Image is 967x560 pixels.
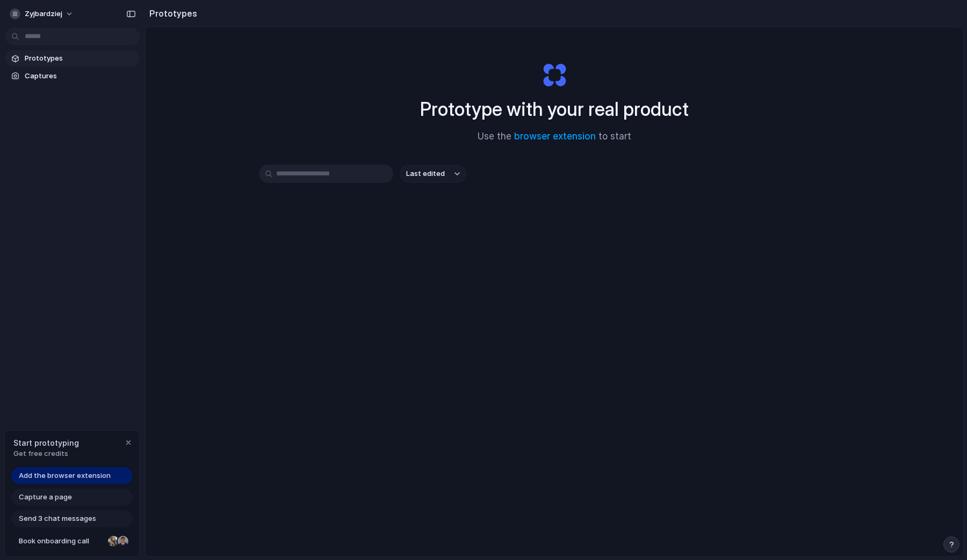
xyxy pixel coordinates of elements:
span: Start prototyping [13,437,79,448]
span: Prototypes [25,53,135,64]
span: Last edited [406,168,445,179]
span: Book onboarding call [19,536,104,547]
span: Send 3 chat messages [19,513,96,524]
span: Captures [25,71,135,82]
h1: Prototype with your real product [420,95,689,123]
span: Use the to start [478,130,631,144]
div: Nicole Kubica [107,535,120,548]
button: zyjbardziej [5,5,79,23]
button: Last edited [400,165,466,183]
div: Christian Iacullo [117,535,129,548]
span: Get free credits [13,448,79,459]
span: Capture a page [19,492,72,503]
span: Add the browser extension [19,470,111,481]
a: Captures [5,68,140,84]
span: zyjbardziej [25,9,62,19]
h2: Prototypes [145,7,197,20]
a: Prototypes [5,50,140,67]
a: Book onboarding call [11,533,133,550]
a: browser extension [514,131,596,142]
